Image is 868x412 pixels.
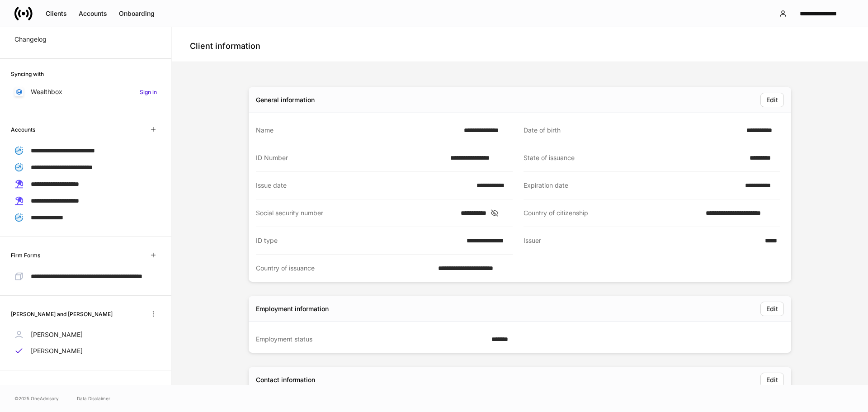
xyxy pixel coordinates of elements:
[11,70,44,78] h6: Syncing with
[14,35,47,44] p: Changelog
[46,9,67,18] div: Clients
[256,95,315,104] div: General information
[11,84,160,100] a: WealthboxSign in
[760,93,784,107] button: Edit
[524,181,740,190] div: Expiration date
[11,251,40,260] h6: Firm Forms
[760,373,784,387] button: Edit
[256,375,315,384] div: Contact information
[524,126,741,135] div: Date of birth
[11,343,160,359] a: [PERSON_NAME]
[14,395,59,402] span: © 2025 OneAdvisory
[524,153,744,162] div: State of issuance
[119,9,155,18] div: Onboarding
[256,304,329,313] div: Employment information
[256,264,433,273] div: Country of issuance
[113,6,160,21] button: Onboarding
[256,236,461,245] div: ID type
[31,330,83,339] p: [PERSON_NAME]
[766,375,778,384] div: Edit
[11,31,160,47] a: Changelog
[256,181,471,190] div: Issue date
[31,346,83,355] p: [PERSON_NAME]
[256,153,445,162] div: ID Number
[524,208,700,218] div: Country of citizenship
[11,310,113,318] h6: [PERSON_NAME] and [PERSON_NAME]
[11,125,35,134] h6: Accounts
[760,302,784,316] button: Edit
[256,335,486,344] div: Employment status
[140,88,157,96] h6: Sign in
[256,126,458,135] div: Name
[73,6,113,21] button: Accounts
[40,6,73,21] button: Clients
[11,327,160,343] a: [PERSON_NAME]
[766,304,778,313] div: Edit
[31,87,62,96] p: Wealthbox
[766,95,778,104] div: Edit
[77,395,110,402] a: Data Disclaimer
[79,9,107,18] div: Accounts
[256,208,455,218] div: Social security number
[190,41,260,52] h4: Client information
[524,236,759,246] div: Issuer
